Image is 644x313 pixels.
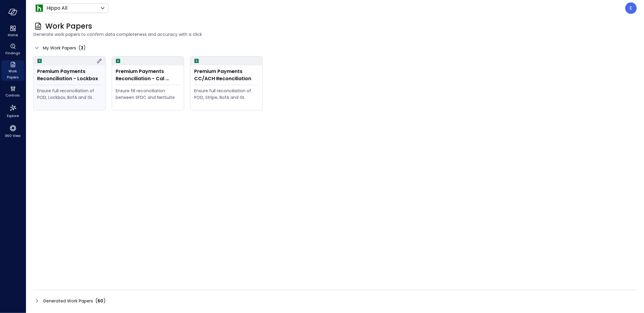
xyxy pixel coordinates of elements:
span: Findings [5,50,20,56]
div: Eleanor Yehudai [625,2,637,14]
span: 60 [98,298,103,304]
div: Ensure full reconciliation of POD, Stripe, BofA and GL [194,87,259,101]
div: Ensure full reconciliation of POD, Lockbox, BofA and GL [37,87,102,101]
p: Hippo All [46,5,67,12]
img: Icon [36,5,43,12]
div: Controls [1,84,24,99]
span: Controls [6,92,20,98]
span: Generated Work Papers [43,298,93,304]
div: Premium Payments CC/ACH Reconciliation [194,68,259,82]
span: Work Papers [4,68,22,80]
div: ( ) [78,44,86,52]
span: 3 [81,45,83,51]
div: Premium Payments Reconciliation - Lockbox [37,68,102,82]
p: E [630,5,633,12]
span: Explore [7,113,19,119]
div: Premium Payments Reconciliation - Cal Atlantic [116,68,180,82]
span: My Work Papers [43,45,76,51]
div: Findings [1,42,24,57]
div: Home [1,24,24,39]
div: Explore [1,103,24,119]
div: Work Papers [1,60,24,81]
div: 360 View [1,123,24,139]
span: Generate work papers to confirm data completeness and accuracy with a click [33,31,637,38]
span: Work Papers [45,21,92,31]
div: Ensure fill reconciliation between SFDC and NetSuite [116,87,180,101]
div: ( ) [95,297,106,305]
span: 360 View [5,133,21,139]
span: Home [8,32,18,38]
